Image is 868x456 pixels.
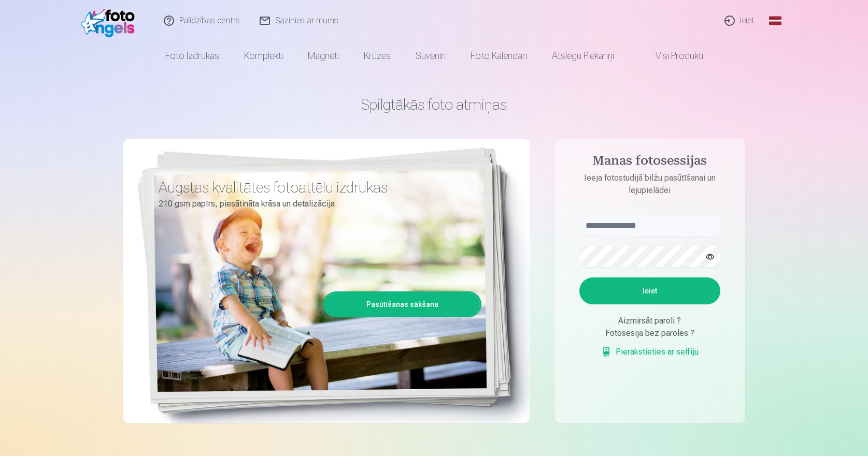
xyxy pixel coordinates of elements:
div: Aizmirsāt paroli ? [579,315,720,327]
a: Visi produkti [627,41,716,70]
div: Fotosesija bez paroles ? [579,327,720,340]
p: Ieeja fotostudijā bilžu pasūtīšanai un lejupielādei [569,172,731,197]
p: 210 gsm papīrs, piesātināta krāsa un detalizācija [159,197,474,211]
img: /fa1 [81,4,140,37]
a: Krūzes [351,41,403,70]
h1: Spilgtākās foto atmiņas [123,95,745,114]
a: Magnēti [295,41,351,70]
a: Pasūtīšanas sākšana [325,293,480,316]
a: Atslēgu piekariņi [539,41,627,70]
a: Foto kalendāri [458,41,539,70]
a: Foto izdrukas [153,41,232,70]
button: Ieiet [579,277,720,304]
h3: Augstas kvalitātes fotoattēlu izdrukas [159,178,474,197]
a: Komplekti [232,41,295,70]
a: Suvenīri [403,41,458,70]
a: Pierakstieties ar selfiju [601,346,699,358]
h4: Manas fotosessijas [569,153,731,172]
